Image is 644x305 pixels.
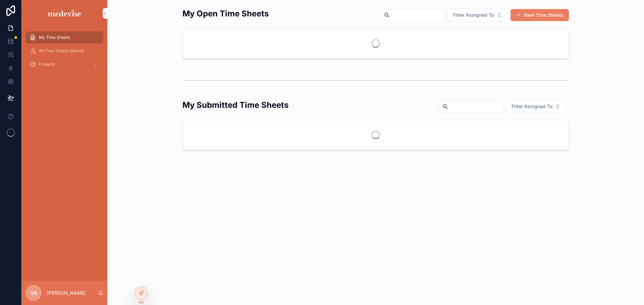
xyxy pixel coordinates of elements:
[25,58,103,70] a: Projects
[39,62,55,67] span: Projects
[25,31,103,44] a: My Time Sheets
[511,9,569,21] button: New Time Sheets
[47,290,86,296] p: [PERSON_NAME]
[447,9,508,21] button: Select Button
[39,35,70,40] span: My Time Sheets
[506,100,566,113] button: Select Button
[182,99,288,110] h2: My Submitted Time Sheets
[512,103,552,110] span: Filter Assigned To
[47,8,83,19] img: App logo
[30,289,37,297] span: VA
[39,48,84,54] span: All Time Sheets (Admin)
[453,12,494,18] span: Filter Assigned To
[25,45,103,57] a: All Time Sheets (Admin)
[182,8,269,19] h2: My Open Time Sheets
[21,27,107,79] div: scrollable content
